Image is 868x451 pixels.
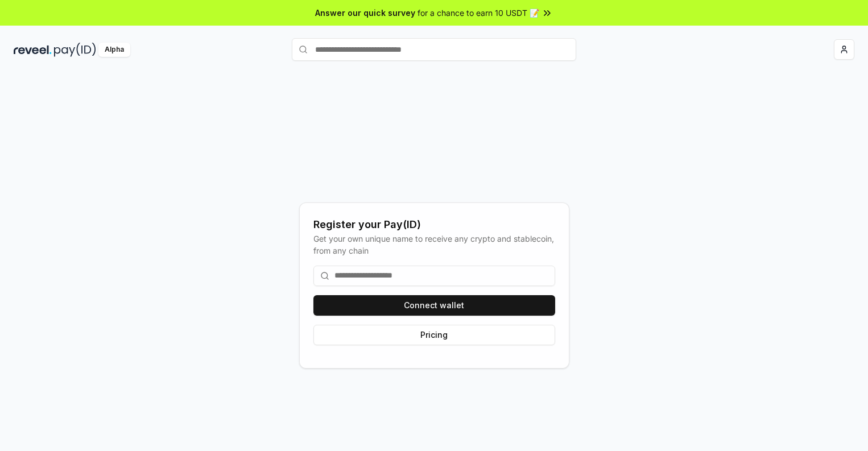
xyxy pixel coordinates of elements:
button: Connect wallet [313,295,555,316]
button: Pricing [313,325,555,345]
span: for a chance to earn 10 USDT 📝 [418,7,539,19]
span: Answer our quick survey [315,7,415,19]
div: Get your own unique name to receive any crypto and stablecoin, from any chain [313,233,555,256]
img: reveel_dark [14,43,52,57]
div: Register your Pay(ID) [313,217,555,233]
div: Alpha [98,43,130,57]
img: pay_id [54,43,96,57]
